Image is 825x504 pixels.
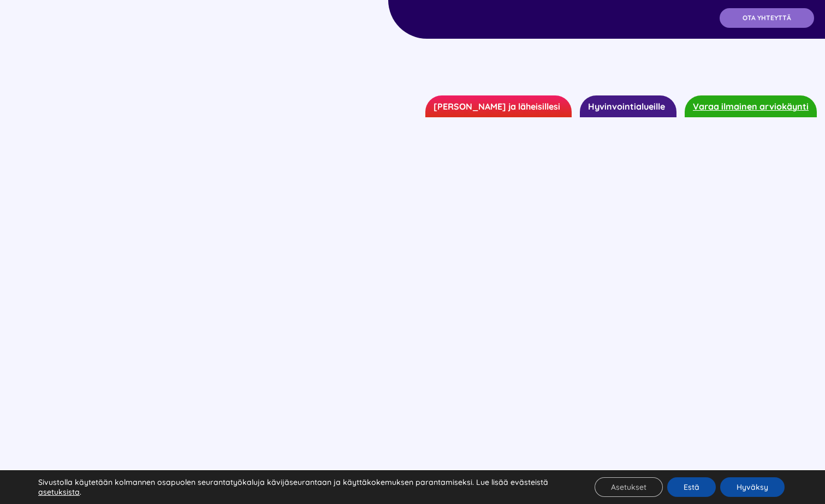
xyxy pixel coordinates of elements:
a: OTA YHTEYTTÄ [720,8,814,28]
p: Sivustolla käytetään kolmannen osapuolen seurantatyökaluja kävijäseurantaan ja käyttäkokemuksen p... [38,477,568,497]
button: asetuksista [38,487,80,497]
a: [PERSON_NAME] ja läheisillesi [425,95,572,117]
a: Hyvinvointialueille [580,95,676,117]
button: Hyväksy [720,477,785,497]
button: Estä [667,477,716,497]
span: OTA YHTEYTTÄ [743,14,791,22]
button: Asetukset [595,477,663,497]
a: Varaa ilmainen arviokäynti [685,95,817,117]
